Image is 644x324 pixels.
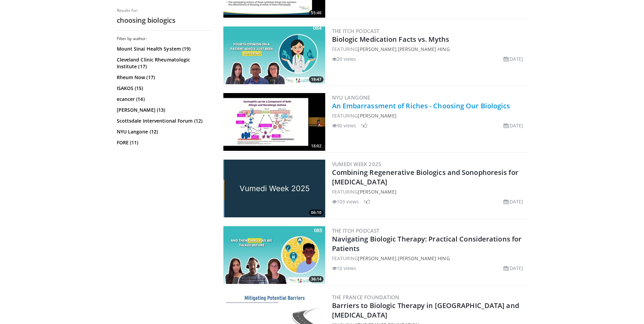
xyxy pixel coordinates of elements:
[117,74,210,81] a: Rheum Now (17)
[117,36,212,41] h3: Filter by author:
[309,10,324,16] span: 55:46
[117,139,210,146] a: FORE (11)
[223,26,325,84] a: 19:47
[223,93,325,151] a: 18:02
[503,55,523,62] li: [DATE]
[223,93,325,151] img: 7de8aa6f-70b1-43a4-af61-2bb31818e62b.300x170_q85_crop-smart_upscale.jpg
[361,122,367,129] li: 1
[223,226,325,284] img: b2314688-0275-416e-b551-19491e0e4ec5.300x170_q85_crop-smart_upscale.jpg
[398,46,450,52] a: [PERSON_NAME] Hing
[117,46,210,52] a: Mount Sinai Health System (19)
[332,294,400,301] a: The France Foundation
[117,16,212,25] h2: choosing biologics
[358,46,396,52] a: [PERSON_NAME]
[332,122,356,129] li: 90 views
[503,198,523,205] li: [DATE]
[332,198,359,205] li: 103 views
[332,35,449,44] a: Biologic Medication Facts vs. Myths
[358,188,396,195] a: [PERSON_NAME]
[332,227,380,234] a: THE ITCH PODCAST
[503,122,523,129] li: [DATE]
[309,143,324,149] span: 18:02
[398,255,450,262] a: [PERSON_NAME] Hing
[117,107,210,113] a: [PERSON_NAME] (13)
[332,94,370,101] a: NYU Langone
[117,96,210,103] a: ecancer (14)
[363,198,370,205] li: 1
[332,112,526,119] div: FEATURING
[309,276,324,282] span: 36:14
[332,255,526,262] div: FEATURING ,
[332,161,382,167] a: Vumedi Week 2025
[332,55,356,62] li: 20 views
[332,188,526,195] div: FEATURING
[309,210,324,216] span: 06:10
[332,265,356,272] li: 10 views
[223,160,325,217] a: 06:10
[332,101,510,110] a: An Embarrassment of Riches - Choosing Our Biologics
[117,118,210,124] a: Scottsdale Interventional Forum (12)
[309,76,324,83] span: 19:47
[358,255,396,262] a: [PERSON_NAME]
[332,46,526,53] div: FEATURING ,
[332,168,518,186] a: Combining Regenerative Biologics and Sonophoresis for [MEDICAL_DATA]
[223,26,325,84] img: a65d7b62-20cd-4f29-be79-18eaced4e8b3.300x170_q85_crop-smart_upscale.jpg
[332,301,519,320] a: Barriers to Biologic Therapy in [GEOGRAPHIC_DATA] and [MEDICAL_DATA]
[358,112,396,119] a: [PERSON_NAME]
[223,160,325,217] img: 8eab42d0-1803-4cd4-91c8-e3de56d5306c.jpg.300x170_q85_crop-smart_upscale.jpg
[332,234,522,253] a: Navigating Biologic Therapy: Practical Considerations for Patients
[117,56,210,70] a: Cleveland Clinic Rheumatologic Institute (17)
[503,265,523,272] li: [DATE]
[117,128,210,135] a: NYU Langone (12)
[332,28,380,34] a: THE ITCH PODCAST
[117,8,212,13] p: Results for:
[223,226,325,284] a: 36:14
[117,85,210,92] a: ISAKOS (15)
